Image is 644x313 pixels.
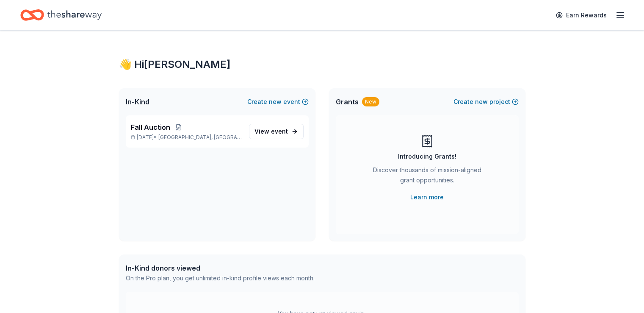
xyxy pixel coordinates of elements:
[247,97,309,107] button: Createnewevent
[398,151,456,162] div: Introducing Grants!
[126,263,315,273] div: In-Kind donors viewed
[126,97,149,107] span: In-Kind
[475,97,488,107] span: new
[362,97,379,106] div: New
[131,122,170,132] span: Fall Auction
[453,97,519,107] button: Createnewproject
[271,128,288,135] span: event
[336,97,359,107] span: Grants
[20,5,102,25] a: Home
[370,165,485,189] div: Discover thousands of mission-aligned grant opportunities.
[131,134,242,141] p: [DATE] •
[119,58,525,71] div: 👋 Hi [PERSON_NAME]
[249,124,304,139] a: View event
[551,8,612,23] a: Earn Rewards
[269,97,282,107] span: new
[254,126,288,137] span: View
[158,134,242,141] span: [GEOGRAPHIC_DATA], [GEOGRAPHIC_DATA]
[410,192,444,202] a: Learn more
[126,273,315,283] div: On the Pro plan, you get unlimited in-kind profile views each month.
